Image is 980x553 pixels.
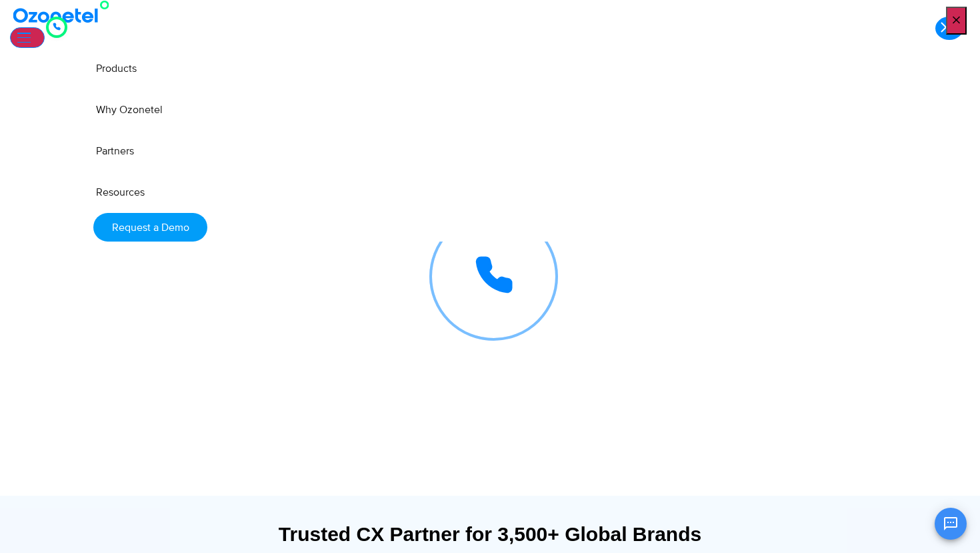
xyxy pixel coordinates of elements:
[951,9,961,33] span: ×
[935,508,967,540] button: Open chat
[63,522,917,546] div: Trusted CX Partner for 3,500+ Global Brands
[946,7,967,35] button: Close
[93,213,207,242] a: Request a Demo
